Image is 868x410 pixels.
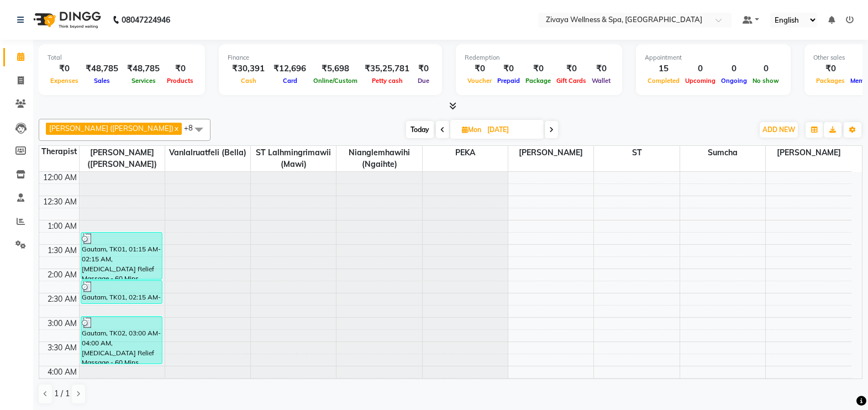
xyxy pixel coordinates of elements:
div: ₹0 [813,62,848,75]
span: Voucher [465,77,495,85]
b: 08047224946 [122,4,170,35]
img: logo [28,4,104,35]
div: Therapist [39,146,79,157]
span: Ongoing [718,77,750,85]
div: 2:30 AM [45,293,79,305]
span: Products [164,77,196,85]
div: Finance [228,53,433,62]
div: ₹48,785 [81,62,123,75]
div: ₹0 [414,62,433,75]
div: ₹0 [48,62,81,75]
span: Nianglemhawihi (Ngaihte) [336,146,422,171]
div: 15 [645,62,682,75]
div: Total [48,53,196,62]
span: Due [415,77,432,85]
span: Mon [459,125,484,134]
button: ADD NEW [760,122,798,138]
div: ₹48,785 [123,62,164,75]
div: ₹0 [523,62,554,75]
div: 0 [718,62,750,75]
span: Today [406,121,434,138]
span: Expenses [48,77,81,85]
span: Package [523,77,554,85]
span: Vanlalruatfeli (Bella) [165,146,250,160]
div: Gautam, TK01, 01:15 AM-02:15 AM, [MEDICAL_DATA] Relief Massage - 60 Mins [81,233,162,279]
span: Packages [813,77,848,85]
div: 3:00 AM [45,318,79,329]
span: [PERSON_NAME] ([PERSON_NAME]) [49,124,173,133]
div: 0 [682,62,718,75]
div: Gautam, TK01, 02:15 AM-02:45 AM, Add 30 Min [MEDICAL_DATA] Relief [81,281,162,303]
div: 12:30 AM [41,196,79,208]
div: ₹0 [164,62,196,75]
div: 3:30 AM [45,342,79,354]
span: [PERSON_NAME] ([PERSON_NAME]) [80,146,165,171]
span: PEKA [423,146,508,160]
div: ₹0 [465,62,495,75]
span: Upcoming [682,77,718,85]
div: ₹5,698 [311,62,360,75]
span: Petty cash [369,77,406,85]
div: ₹12,696 [269,62,311,75]
div: 1:00 AM [45,220,79,232]
div: 12:00 AM [41,172,79,183]
div: 1:30 AM [45,245,79,256]
span: [PERSON_NAME] [766,146,851,160]
span: Wallet [589,77,613,85]
span: Sales [91,77,113,85]
div: ₹0 [495,62,523,75]
span: +8 [184,123,201,132]
span: Prepaid [495,77,523,85]
span: Services [129,77,159,85]
span: Sumcha [680,146,765,160]
div: 4:00 AM [45,366,79,378]
div: 0 [750,62,782,75]
span: ST [594,146,679,160]
div: ₹35,25,781 [360,62,414,75]
input: 2025-09-01 [484,122,539,138]
span: Gift Cards [554,77,589,85]
span: ST Lalhmingrimawii (Mawi) [251,146,336,171]
div: ₹0 [589,62,613,75]
div: Appointment [645,53,782,62]
span: Cash [238,77,259,85]
span: No show [750,77,782,85]
div: Gautam, TK02, 03:00 AM-04:00 AM, [MEDICAL_DATA] Relief Massage - 60 Mins [81,317,162,364]
span: 1 / 1 [54,388,70,400]
span: Online/Custom [311,77,360,85]
a: x [173,124,178,133]
div: Redemption [465,53,613,62]
div: 2:00 AM [45,269,79,281]
span: ADD NEW [762,125,795,134]
span: Card [280,77,300,85]
div: ₹30,391 [228,62,269,75]
span: Completed [645,77,682,85]
span: [PERSON_NAME] [508,146,593,160]
div: ₹0 [554,62,589,75]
